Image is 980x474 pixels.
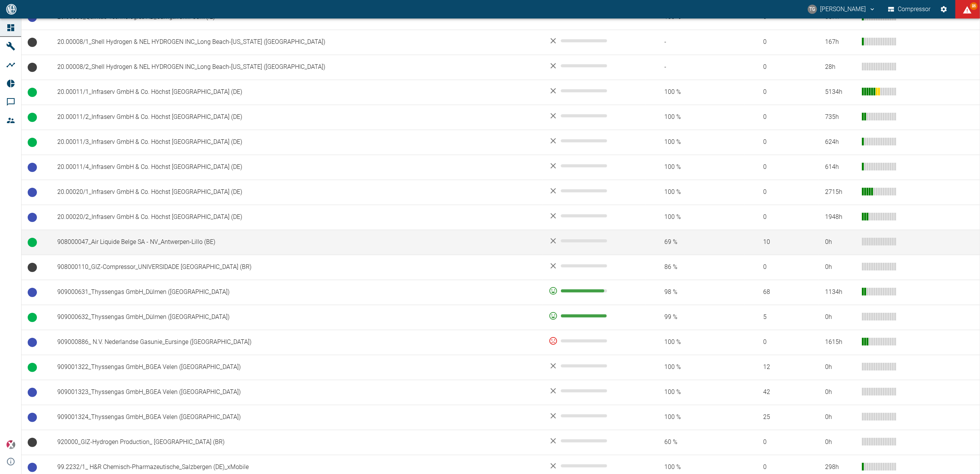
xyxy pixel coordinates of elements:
[751,63,813,72] span: 0
[549,211,640,220] div: No data
[751,213,813,222] span: 0
[652,88,739,97] span: 100 %
[549,161,640,170] div: No data
[751,163,813,172] span: 0
[549,286,640,295] div: 94 %
[28,388,37,397] span: Betriebsbereit
[51,405,542,430] td: 909001324_Thyssengas GmbH_BGEA Velen ([GEOGRAPHIC_DATA])
[28,288,37,297] span: Betriebsbereit
[652,313,739,322] span: 99 %
[6,440,15,449] img: Xplore Logo
[825,338,856,347] div: 1615 h
[28,163,37,172] span: Betriebsbereit
[28,363,37,372] span: Betrieb
[751,338,813,347] span: 0
[652,438,739,447] span: 60 %
[825,288,856,297] div: 1134 h
[51,155,542,180] td: 20.00011/4_Infraserv GmbH & Co. Höchst [GEOGRAPHIC_DATA] (DE)
[51,430,542,455] td: 920000_GIZ-Hydrogen Production_ [GEOGRAPHIC_DATA] (BR)
[28,63,37,72] span: Keine Daten
[825,188,856,197] div: 2715 h
[549,186,640,195] div: No data
[751,138,813,147] span: 0
[751,263,813,272] span: 0
[751,88,813,97] span: 0
[751,238,813,247] span: 10
[549,461,640,471] div: No data
[652,238,739,247] span: 69 %
[51,180,542,205] td: 20.00020/1_Infraserv GmbH & Co. Höchst [GEOGRAPHIC_DATA] (DE)
[652,113,739,122] span: 100 %
[751,413,813,422] span: 25
[51,30,542,55] td: 20.00008/1_Shell Hydrogen & NEL HYDROGEN INC_Long Beach-[US_STATE] ([GEOGRAPHIC_DATA])
[28,138,37,147] span: Betrieb
[28,438,37,447] span: Keine Daten
[825,388,856,397] div: 0 h
[28,88,37,97] span: Betrieb
[652,63,739,72] span: -
[825,213,856,222] div: 1948 h
[28,213,37,222] span: Betriebsbereit
[825,163,856,172] div: 614 h
[652,413,739,422] span: 100 %
[751,38,813,47] span: 0
[549,61,640,70] div: No data
[825,438,856,447] div: 0 h
[825,63,856,72] div: 28 h
[751,388,813,397] span: 42
[652,163,739,172] span: 100 %
[549,411,640,421] div: No data
[28,238,37,247] span: Betrieb
[549,136,640,145] div: No data
[652,263,739,272] span: 86 %
[825,38,856,47] div: 167 h
[652,213,739,222] span: 100 %
[751,188,813,197] span: 0
[808,5,817,14] div: TG
[825,463,856,472] div: 298 h
[51,80,542,105] td: 20.00011/1_Infraserv GmbH & Co. Höchst [GEOGRAPHIC_DATA] (DE)
[28,313,37,322] span: Betrieb
[28,338,37,347] span: Betriebsbereit
[549,361,640,371] div: No data
[751,288,813,297] span: 68
[807,2,877,16] button: thomas.gregoir@neuman-esser.com
[652,338,739,347] span: 100 %
[549,311,640,320] div: 99 %
[5,4,17,14] img: logo
[549,36,640,45] div: No data
[887,2,932,16] button: Compressor
[28,113,37,122] span: Betrieb
[825,238,856,247] div: 0 h
[825,413,856,422] div: 0 h
[652,38,739,47] span: -
[51,355,542,380] td: 909001322_Thyssengas GmbH_BGEA Velen ([GEOGRAPHIC_DATA])
[825,113,856,122] div: 735 h
[652,463,739,472] span: 100 %
[51,205,542,230] td: 20.00020/2_Infraserv GmbH & Co. Höchst [GEOGRAPHIC_DATA] (DE)
[652,288,739,297] span: 98 %
[652,138,739,147] span: 100 %
[51,55,542,80] td: 20.00008/2_Shell Hydrogen & NEL HYDROGEN INC_Long Beach-[US_STATE] ([GEOGRAPHIC_DATA])
[825,138,856,147] div: 624 h
[28,263,37,272] span: Keine Daten
[751,313,813,322] span: 5
[28,463,37,472] span: Betriebsbereit
[549,111,640,120] div: No data
[825,363,856,372] div: 0 h
[825,313,856,322] div: 0 h
[549,236,640,245] div: No data
[549,436,640,446] div: No data
[825,88,856,97] div: 5134 h
[549,336,640,345] div: 0 %
[751,463,813,472] span: 0
[825,263,856,272] div: 0 h
[549,261,640,270] div: No data
[652,388,739,397] span: 100 %
[51,330,542,355] td: 909000886_ N.V. Nederlandse Gasunie_Eursinge ([GEOGRAPHIC_DATA])
[549,86,640,95] div: No data
[51,280,542,305] td: 909000631_Thyssengas GmbH_Dülmen ([GEOGRAPHIC_DATA])
[51,380,542,405] td: 909001323_Thyssengas GmbH_BGEA Velen ([GEOGRAPHIC_DATA])
[51,105,542,130] td: 20.00011/2_Infraserv GmbH & Co. Höchst [GEOGRAPHIC_DATA] (DE)
[652,188,739,197] span: 100 %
